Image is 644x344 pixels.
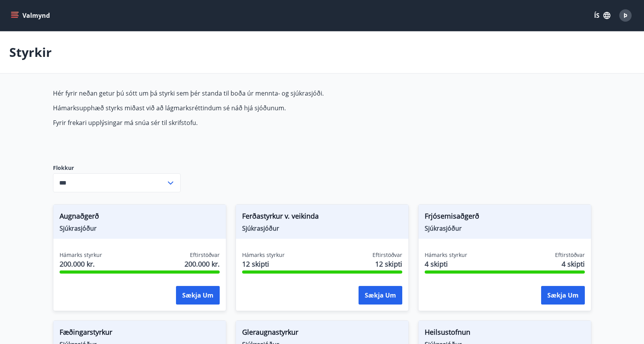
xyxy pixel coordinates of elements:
[190,251,220,259] span: Eftirstöðvar
[60,211,220,224] span: Augnaðgerð
[425,251,467,259] span: Hámarks styrkur
[242,259,285,269] span: 12 skipti
[9,9,53,22] button: menu
[184,259,220,269] span: 200.000 kr.
[555,251,585,259] span: Eftirstöðvar
[53,118,418,127] p: Fyrir frekari upplýsingar má snúa sér til skrifstofu.
[242,211,402,224] span: Ferðastyrkur v. veikinda
[375,259,402,269] span: 12 skipti
[562,259,585,269] span: 4 skipti
[53,164,181,172] label: Flokkur
[372,251,402,259] span: Eftirstöðvar
[541,286,585,305] button: Sækja um
[425,327,585,340] span: Heilsustofnun
[9,44,52,61] p: Styrkir
[176,286,220,305] button: Sækja um
[60,327,220,340] span: Fæðingarstyrkur
[590,9,615,22] button: ÍS
[425,211,585,224] span: Frjósemisaðgerð
[359,286,402,305] button: Sækja um
[624,11,627,20] span: Þ
[60,224,220,233] span: Sjúkrasjóður
[242,224,402,233] span: Sjúkrasjóður
[53,89,418,98] p: Hér fyrir neðan getur þú sótt um þá styrki sem þér standa til boða úr mennta- og sjúkrasjóði.
[616,6,635,25] button: Þ
[60,251,102,259] span: Hámarks styrkur
[242,251,285,259] span: Hámarks styrkur
[242,327,402,340] span: Gleraugnastyrkur
[425,259,467,269] span: 4 skipti
[425,224,585,233] span: Sjúkrasjóður
[60,259,102,269] span: 200.000 kr.
[53,104,418,112] p: Hámarksupphæð styrks miðast við að lágmarksréttindum sé náð hjá sjóðunum.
